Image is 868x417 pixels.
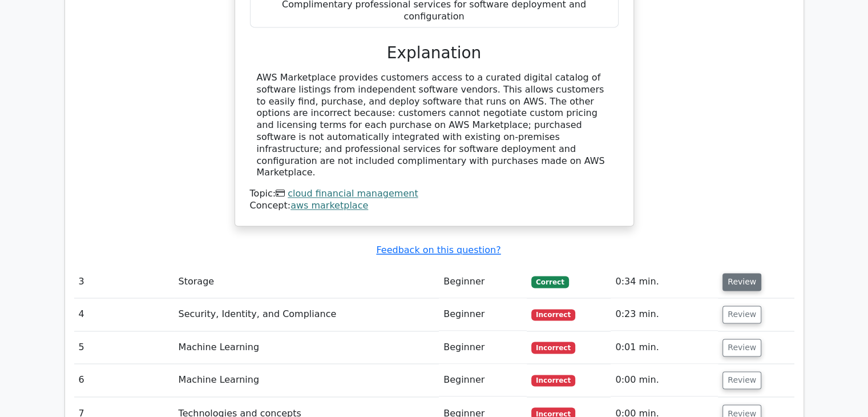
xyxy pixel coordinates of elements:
td: Security, Identity, and Compliance [174,298,439,331]
td: Beginner [439,266,527,298]
span: Incorrect [531,309,575,320]
td: Beginner [439,331,527,364]
div: AWS Marketplace provides customers access to a curated digital catalog of software listings from ... [257,72,612,179]
a: aws marketplace [290,200,368,211]
td: Machine Learning [174,331,439,364]
td: 6 [74,364,174,396]
a: Feedback on this question? [376,244,500,255]
h3: Explanation [257,43,612,63]
td: 0:00 min. [611,364,718,396]
span: Correct [531,276,568,287]
td: 3 [74,266,174,298]
td: Storage [174,266,439,298]
td: Beginner [439,298,527,331]
button: Review [722,339,761,356]
td: 0:34 min. [611,266,718,298]
div: Topic: [250,188,619,200]
a: cloud financial management [288,188,418,199]
td: Machine Learning [174,364,439,396]
span: Incorrect [531,342,575,353]
td: Beginner [439,364,527,396]
td: 0:23 min. [611,298,718,331]
td: 0:01 min. [611,331,718,364]
button: Review [722,273,761,291]
button: Review [722,371,761,389]
div: Concept: [250,200,619,212]
td: 4 [74,298,174,331]
span: Incorrect [531,375,575,386]
td: 5 [74,331,174,364]
button: Review [722,306,761,323]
